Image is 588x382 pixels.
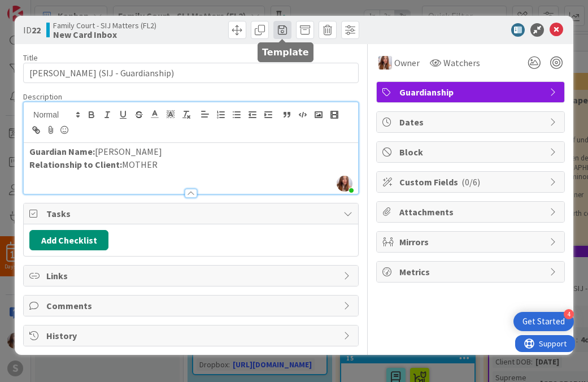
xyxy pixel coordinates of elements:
input: type card name here... [23,63,359,83]
span: Description [23,92,62,102]
span: Tasks [46,207,338,220]
img: B1YnMwu1FSM9zrZfCegyraFuZiAZqh3b.jpeg [337,176,352,192]
span: Mirrors [399,235,544,249]
span: ID [23,23,41,37]
div: Open Get Started checklist, remaining modules: 4 [513,312,574,331]
span: Family Court - SIJ Matters (FL2) [53,21,156,30]
span: Guardianship [399,85,544,99]
b: 22 [32,24,41,36]
span: Custom Fields [399,175,544,189]
span: Attachments [399,205,544,219]
span: ( 0/6 ) [461,176,480,188]
span: Comments [46,299,338,312]
div: Get Started [522,316,565,327]
span: Block [399,145,544,159]
p: MOTHER [29,158,352,171]
strong: Relationship to Client: [29,159,122,170]
label: Title [23,53,38,63]
span: Dates [399,115,544,129]
span: Links [46,269,338,283]
span: Owner [394,56,420,70]
span: Support [24,2,51,15]
img: AR [378,56,392,70]
p: [PERSON_NAME] [29,145,352,158]
h5: Template [262,47,309,58]
strong: Guardian Name: [29,146,95,157]
button: Add Checklist [29,230,108,250]
div: 4 [564,309,574,319]
span: Watchers [443,56,480,70]
span: Metrics [399,265,544,279]
span: History [46,329,338,342]
b: New Card Inbox [53,30,156,39]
